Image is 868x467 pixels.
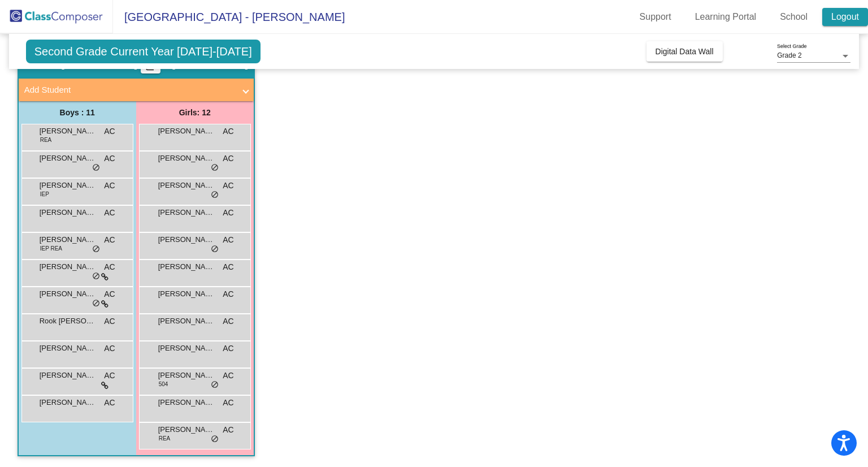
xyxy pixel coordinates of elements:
[104,234,115,246] span: AC
[40,397,96,408] span: [PERSON_NAME]
[40,153,96,164] span: [PERSON_NAME] [PERSON_NAME]
[223,261,233,273] span: AC
[92,163,100,172] span: do_not_disturb_alt
[92,272,100,281] span: do_not_disturb_alt
[40,244,62,253] span: IEP REA
[40,207,96,218] span: [PERSON_NAME]
[631,8,680,26] a: Support
[104,261,115,273] span: AC
[104,397,115,409] span: AC
[40,136,52,144] span: REA
[159,380,168,388] span: 504
[158,153,215,164] span: [PERSON_NAME]
[158,397,215,408] span: [PERSON_NAME]
[40,288,96,300] span: [PERSON_NAME]
[158,126,215,137] span: [PERSON_NAME]
[40,315,96,327] span: Rook [PERSON_NAME]
[92,299,100,308] span: do_not_disturb_alt
[104,207,115,219] span: AC
[19,101,136,124] div: Boys : 11
[223,315,233,327] span: AC
[40,190,49,198] span: IEP
[158,424,215,435] span: [PERSON_NAME]
[141,57,160,73] button: Print Students Details
[223,424,233,436] span: AC
[40,370,96,381] span: [PERSON_NAME]
[777,51,801,59] span: Grade 2
[40,343,96,354] span: [PERSON_NAME]
[40,234,96,245] span: [PERSON_NAME]
[40,261,96,273] span: [PERSON_NAME]
[104,288,115,300] span: AC
[646,41,723,62] button: Digital Data Wall
[104,180,115,192] span: AC
[223,180,233,192] span: AC
[158,180,215,191] span: [PERSON_NAME]
[223,288,233,300] span: AC
[104,343,115,354] span: AC
[822,8,868,26] a: Logout
[40,180,96,191] span: [PERSON_NAME]
[656,47,714,56] span: Digital Data Wall
[158,261,215,273] span: [PERSON_NAME]
[113,8,345,26] span: [GEOGRAPHIC_DATA] - [PERSON_NAME]
[771,8,817,26] a: School
[223,126,233,137] span: AC
[223,370,233,382] span: AC
[211,163,219,172] span: do_not_disturb_alt
[211,191,219,200] span: do_not_disturb_alt
[104,315,115,327] span: AC
[40,126,96,137] span: [PERSON_NAME]
[158,343,215,354] span: [PERSON_NAME]
[211,435,219,444] span: do_not_disturb_alt
[158,315,215,327] span: [PERSON_NAME]
[211,380,219,390] span: do_not_disturb_alt
[686,8,766,26] a: Learning Portal
[158,207,215,218] span: [PERSON_NAME]
[104,153,115,165] span: AC
[158,288,215,300] span: [PERSON_NAME]
[223,234,233,246] span: AC
[92,245,100,254] span: do_not_disturb_alt
[159,434,171,443] span: REA
[158,370,215,381] span: [PERSON_NAME]
[223,343,233,354] span: AC
[223,397,233,409] span: AC
[24,84,235,97] mat-panel-title: Add Student
[158,234,215,245] span: [PERSON_NAME]
[104,126,115,137] span: AC
[223,153,233,165] span: AC
[104,370,115,382] span: AC
[211,245,219,254] span: do_not_disturb_alt
[223,207,233,219] span: AC
[26,40,261,63] span: Second Grade Current Year [DATE]-[DATE]
[19,79,254,101] mat-expansion-panel-header: Add Student
[136,101,254,124] div: Girls: 12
